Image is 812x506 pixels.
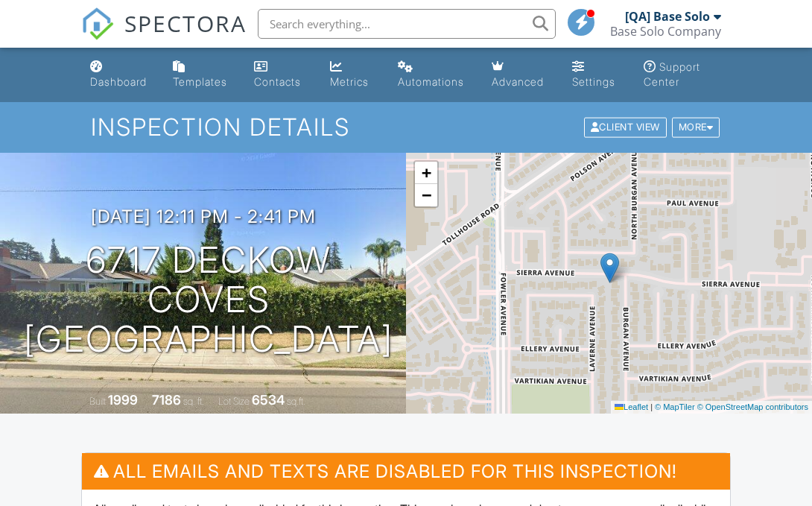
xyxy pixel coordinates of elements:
[572,75,615,88] div: Settings
[91,206,316,227] h3: [DATE] 12:11 pm - 2:41 pm
[566,54,626,96] a: Settings
[492,75,544,88] div: Advanced
[24,241,393,358] h1: 6717 Deckow Coves [GEOGRAPHIC_DATA]
[81,7,114,40] img: The Best Home Inspection Software - Spectora
[90,75,147,88] div: Dashboard
[324,54,380,96] a: Metrics
[108,392,138,408] div: 1999
[84,54,155,96] a: Dashboard
[167,54,236,96] a: Templates
[258,9,556,39] input: Search everything...
[183,396,204,407] span: sq. ft.
[600,253,619,283] img: Marker
[89,396,106,407] span: Built
[422,186,431,204] span: −
[81,20,247,51] a: SPECTORA
[91,114,721,140] h1: Inspection Details
[152,392,181,408] div: 7186
[173,75,227,88] div: Templates
[218,396,250,407] span: Lot Size
[392,54,474,96] a: Automations (Basic)
[584,118,667,138] div: Client View
[672,118,720,138] div: More
[625,9,710,24] div: [QA] Base Solo
[330,75,369,88] div: Metrics
[287,396,305,407] span: sq.ft.
[610,24,721,39] div: Base Solo Company
[398,75,464,88] div: Automations
[82,453,730,490] h3: All emails and texts are disabled for this inspection!
[644,60,700,88] div: Support Center
[254,75,301,88] div: Contacts
[124,7,247,39] span: SPECTORA
[697,402,808,411] a: © OpenStreetMap contributors
[415,184,437,206] a: Zoom out
[650,402,653,411] span: |
[655,402,695,411] a: © MapTiler
[248,54,312,96] a: Contacts
[252,392,285,408] div: 6534
[486,54,554,96] a: Advanced
[638,54,728,96] a: Support Center
[615,402,648,411] a: Leaflet
[415,162,437,184] a: Zoom in
[422,163,431,182] span: +
[583,121,670,132] a: Client View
